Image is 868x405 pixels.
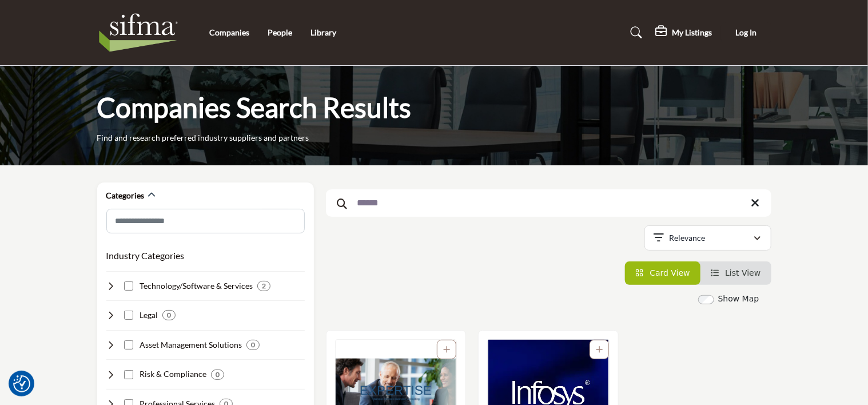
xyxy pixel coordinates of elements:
span: Log In [735,27,756,37]
input: Search Category [106,209,305,233]
a: Add To List [443,345,450,354]
span: Card View [650,268,690,277]
a: Search [619,23,650,42]
a: Add To List [596,345,603,354]
input: Search Keyword [326,189,771,217]
p: Find and research preferred industry suppliers and partners [97,132,309,144]
b: 0 [251,341,255,349]
h1: Companies Search Results [97,90,412,125]
input: Select Asset Management Solutions checkbox [124,340,133,350]
div: 0 Results For Legal [162,310,176,320]
span: List View [725,268,761,277]
li: List View [700,261,771,285]
input: Select Legal checkbox [124,311,133,320]
a: Companies [209,27,249,37]
h5: My Listings [672,27,712,38]
img: Site Logo [97,10,186,55]
input: Select Risk & Compliance checkbox [124,370,133,379]
b: 2 [262,282,266,290]
h4: Asset Management Solutions: Offering investment strategies, portfolio management, and performance... [140,339,242,351]
div: My Listings [656,26,712,39]
input: Select Technology/Software & Services checkbox [124,281,133,291]
button: Relevance [644,225,771,251]
a: People [268,27,292,37]
div: 0 Results For Asset Management Solutions [246,340,260,350]
li: Card View [625,261,700,285]
h4: Risk & Compliance: Helping securities industry firms manage risk, ensure compliance, and prevent ... [140,368,206,380]
a: Library [310,27,336,37]
div: 2 Results For Technology/Software & Services [257,281,270,291]
label: Show Map [718,293,759,305]
h4: Technology/Software & Services: Developing and implementing technology solutions to support secur... [140,280,253,292]
h2: Categories [106,190,145,201]
p: Relevance [669,232,705,244]
div: 0 Results For Risk & Compliance [211,370,224,380]
h4: Legal: Providing legal advice, compliance support, and litigation services to securities industry... [140,309,158,321]
button: Consent Preferences [13,375,30,392]
a: View List [711,268,761,277]
b: 0 [216,371,220,379]
img: Revisit consent button [13,375,30,392]
b: 0 [167,311,171,319]
button: Log In [721,22,771,43]
a: View Card [635,268,690,277]
button: Industry Categories [106,249,185,263]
